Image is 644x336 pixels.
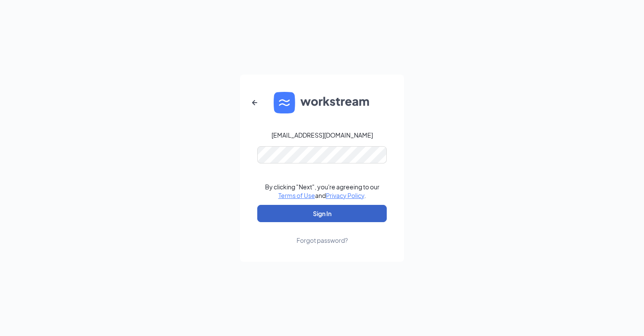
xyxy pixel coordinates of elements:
[278,192,315,199] a: Terms of Use
[249,97,260,108] svg: ArrowLeftNew
[274,92,370,113] img: WS logo and Workstream text
[271,131,373,139] div: [EMAIL_ADDRESS][DOMAIN_NAME]
[297,236,348,245] div: Forgot password?
[265,182,379,200] div: By clicking "Next", you're agreeing to our and .
[244,92,265,113] button: ArrowLeftNew
[257,205,387,222] button: Sign In
[297,222,348,245] a: Forgot password?
[326,192,364,199] a: Privacy Policy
